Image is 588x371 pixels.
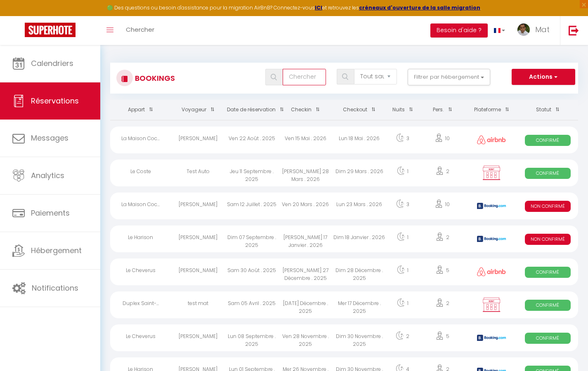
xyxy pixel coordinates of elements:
[31,245,82,256] span: Hébergement
[31,170,64,181] span: Analytics
[359,4,480,11] a: créneaux d'ouverture de la salle migration
[133,69,175,87] h3: Bookings
[283,69,326,85] input: Chercher
[333,100,386,120] th: Sort by checkout
[31,58,73,68] span: Calendriers
[511,16,560,45] a: ... Mat
[31,96,79,106] span: Réservations
[419,100,465,120] th: Sort by people
[126,25,154,34] span: Chercher
[7,3,31,28] button: Ouvrir le widget de chat LiveChat
[569,25,579,35] img: logout
[517,100,578,120] th: Sort by status
[517,23,530,36] img: ...
[110,100,171,120] th: Sort by rentals
[315,4,322,11] a: ICI
[225,100,279,120] th: Sort by booking date
[31,133,68,143] span: Messages
[32,283,78,293] span: Notifications
[430,23,488,38] button: Besoin d'aide ?
[171,100,224,120] th: Sort by guest
[535,24,550,35] span: Mat
[386,100,419,120] th: Sort by nights
[120,16,161,45] a: Chercher
[466,100,517,120] th: Sort by channel
[25,23,76,37] img: Super Booking
[408,69,490,85] button: Filtrer par hébergement
[279,100,332,120] th: Sort by checkin
[31,208,70,218] span: Paiements
[512,69,575,85] button: Actions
